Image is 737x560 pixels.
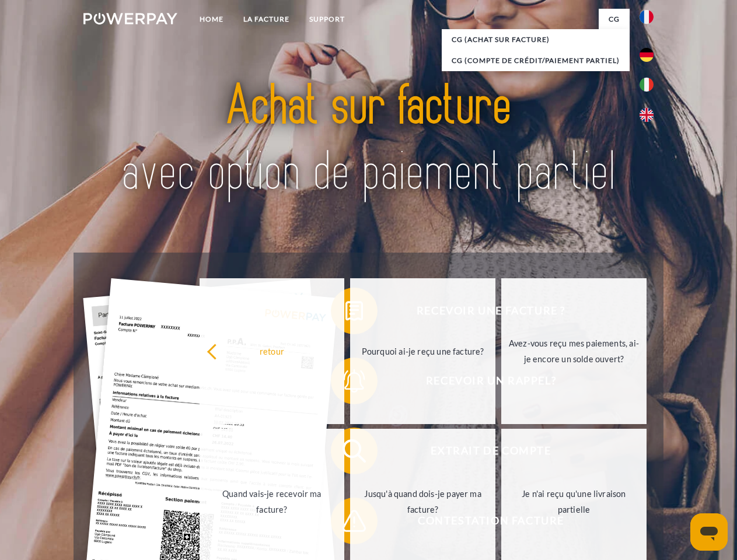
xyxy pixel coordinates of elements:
iframe: Bouton de lancement de la fenêtre de messagerie [690,513,728,551]
a: Home [190,9,233,30]
img: de [640,48,654,62]
div: Je n'ai reçu qu'une livraison partielle [508,486,640,517]
a: LA FACTURE [233,9,299,30]
div: Quand vais-je recevoir ma facture? [207,486,338,517]
a: CG (Compte de crédit/paiement partiel) [442,50,630,71]
div: Avez-vous reçu mes paiements, ai-je encore un solde ouvert? [508,335,640,367]
a: CG [599,9,630,30]
img: fr [640,10,654,24]
div: Jusqu'à quand dois-je payer ma facture? [357,486,488,517]
img: en [640,108,654,122]
img: it [640,78,654,92]
a: Avez-vous reçu mes paiements, ai-je encore un solde ouvert? [501,278,647,424]
img: logo-powerpay-white.svg [83,13,177,24]
a: Support [299,9,355,30]
div: retour [207,343,338,359]
img: title-powerpay_fr.svg [111,56,626,223]
a: CG (achat sur facture) [442,29,630,50]
div: Pourquoi ai-je reçu une facture? [357,343,488,359]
